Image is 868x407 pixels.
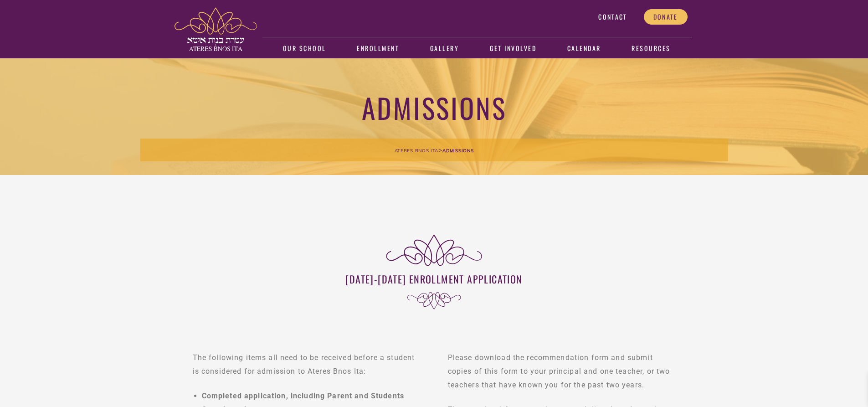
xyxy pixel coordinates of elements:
span: The following items all need to be received before a student is considered for admission to Atere... [193,353,415,376]
span: Admissions [442,148,473,154]
a: Contact [589,9,637,25]
img: ateres [175,7,257,51]
a: Ateres Bnos Ita [395,146,439,154]
div: > [140,139,728,161]
a: Gallery [424,38,466,59]
span: Contact [598,13,627,21]
a: Calendar [560,38,607,59]
a: Get Involved [483,38,543,59]
span: Donate [653,13,678,21]
a: Enrollment [350,38,406,59]
h1: Admissions [140,90,728,124]
a: Our School [276,38,333,59]
a: Resources [625,38,677,59]
a: Donate [644,9,688,25]
h3: [DATE]-[DATE] Enrollment application [179,272,689,286]
p: Please download the recommendation form and submit copies of this form to your principal and one ... [448,351,676,392]
span: Ateres Bnos Ita [395,148,439,154]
